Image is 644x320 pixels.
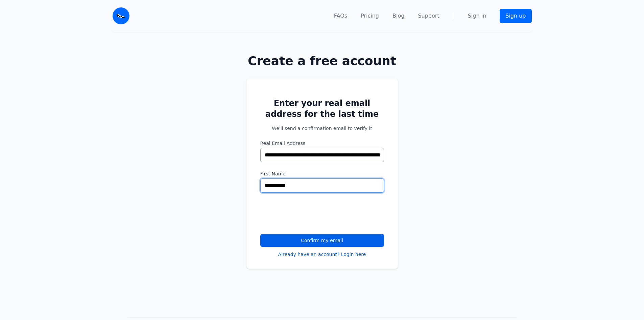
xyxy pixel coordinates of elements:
[334,12,347,20] a: FAQs
[468,12,486,20] a: Sign in
[260,98,384,120] h2: Enter your real email address for the last time
[361,12,379,20] a: Pricing
[278,251,366,258] a: Already have an account? Login here
[260,201,363,227] iframe: reCAPTCHA
[225,54,420,68] h1: Create a free account
[113,7,129,24] img: Email Monster
[260,170,384,177] label: First Name
[392,12,404,20] a: Blog
[500,9,531,23] a: Sign up
[260,125,384,132] p: We'll send a confirmation email to verify it
[260,234,384,247] button: Confirm my email
[260,140,384,147] label: Real Email Address
[418,12,439,20] a: Support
